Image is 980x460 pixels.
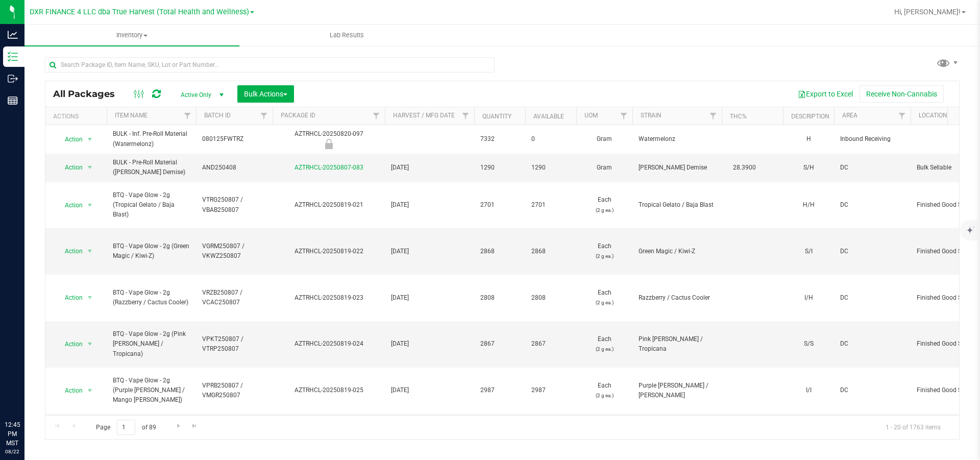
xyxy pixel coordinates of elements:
span: DXR FINANCE 4 LLC dba True Harvest (Total Health and Wellness) [30,8,249,16]
span: AND250408 [202,163,266,173]
span: BULK - Pre-Roll Material ([PERSON_NAME] Demise) [113,158,190,177]
a: UOM [584,112,598,119]
p: (2 g ea.) [582,391,626,400]
span: DC [840,163,904,173]
span: 2867 [531,339,570,349]
a: Filter [179,107,196,125]
span: Green Magic / Kiwi-Z [639,247,716,256]
a: Filter [457,107,474,125]
span: VPRB250807 / VMGR250807 [202,381,266,400]
a: Lab Results [239,25,454,46]
span: Pink [PERSON_NAME] / Tropicana [639,334,716,354]
span: Action [56,244,83,258]
div: I/H [789,292,828,304]
span: Each [582,288,626,307]
span: Action [56,160,83,175]
inline-svg: Outbound [8,74,18,84]
span: BTQ - Vape Glow - 2g (Razzberry / Cactus Cooler) [113,288,190,307]
span: BTQ - Vape Glow - 2g (Purple [PERSON_NAME] / Mango [PERSON_NAME]) [113,376,190,405]
a: Area [842,112,857,119]
input: Search Package ID, Item Name, SKU, Lot or Part Number... [45,57,495,72]
input: 1 [117,420,135,435]
div: Newly Received [271,139,386,149]
div: Actions [53,113,103,120]
p: (2 g ea.) [582,344,626,354]
a: Filter [894,107,911,125]
span: [DATE] [391,293,468,303]
span: [DATE] [391,163,468,173]
div: H/H [789,199,828,211]
inline-svg: Analytics [8,30,18,40]
span: VGRM250807 / VKWZ250807 [202,241,266,261]
span: select [84,337,96,351]
span: 2987 [480,385,519,395]
button: Export to Excel [791,85,860,103]
p: (2 g ea.) [582,205,626,215]
a: Harvest / Mfg Date [393,112,455,119]
span: Lab Results [316,31,378,40]
div: AZTRHCL-20250819-025 [271,385,386,395]
p: 08/22 [5,448,20,455]
div: AZTRHCL-20250819-024 [271,339,386,349]
span: Bulk Actions [244,90,287,98]
span: Each [582,381,626,400]
div: S/I [789,246,828,257]
span: Gram [582,163,626,173]
span: 1290 [480,163,519,173]
span: BULK - Inf. Pre-Roll Material (Watermelonz) [113,129,190,149]
span: 2701 [480,200,519,210]
span: BTQ - Vape Glow - 2g (Pink [PERSON_NAME] / Tropicana) [113,329,190,359]
span: DC [840,385,904,395]
a: Batch ID [204,112,231,119]
a: AZTRHCL-20250807-083 [295,164,363,171]
span: Page of 89 [87,420,164,435]
span: VPKT250807 / VTRP250807 [202,334,266,354]
span: DC [840,200,904,210]
span: 2701 [531,200,570,210]
a: Filter [256,107,273,125]
span: select [84,198,96,212]
a: Item Name [115,112,148,119]
div: AZTRHCL-20250819-023 [271,293,386,303]
div: I/I [789,384,828,396]
span: Inventory [24,31,239,40]
button: Receive Non-Cannabis [860,85,944,103]
span: 7332 [480,134,519,144]
a: Available [533,113,564,120]
p: (2 g ea.) [582,298,626,307]
div: AZTRHCL-20250820-097 [271,129,386,149]
span: Inbound Receiving [840,134,904,144]
span: 1 - 20 of 1763 items [877,420,949,435]
span: [PERSON_NAME] Demise [639,163,716,173]
iframe: Resource center [10,378,41,409]
span: DC [840,247,904,256]
span: VRZB250807 / VCAC250807 [202,288,266,307]
span: Each [582,334,626,354]
span: [DATE] [391,385,468,395]
a: Filter [368,107,385,125]
span: Action [56,337,83,351]
a: Filter [616,107,632,125]
inline-svg: Reports [8,95,18,106]
span: select [84,132,96,147]
span: 1290 [531,163,570,173]
p: (2 g ea.) [582,251,626,261]
span: Action [56,383,83,398]
span: 2808 [480,293,519,303]
inline-svg: Inventory [8,52,18,62]
span: Each [582,241,626,261]
a: Location [919,112,947,119]
span: select [84,383,96,398]
div: H [789,133,828,145]
span: DC [840,339,904,349]
iframe: Resource center unread badge [30,377,42,389]
a: Package ID [281,112,315,119]
span: 2808 [531,293,570,303]
span: Razzberry / Cactus Cooler [639,293,716,303]
span: [DATE] [391,247,468,256]
span: Action [56,290,83,305]
span: BTQ - Vape Glow - 2g (Green Magic / Kiwi-Z) [113,241,190,261]
span: VTRG250807 / VBAB250807 [202,195,266,214]
span: All Packages [53,88,125,100]
span: Tropical Gelato / Baja Blast [639,200,716,210]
